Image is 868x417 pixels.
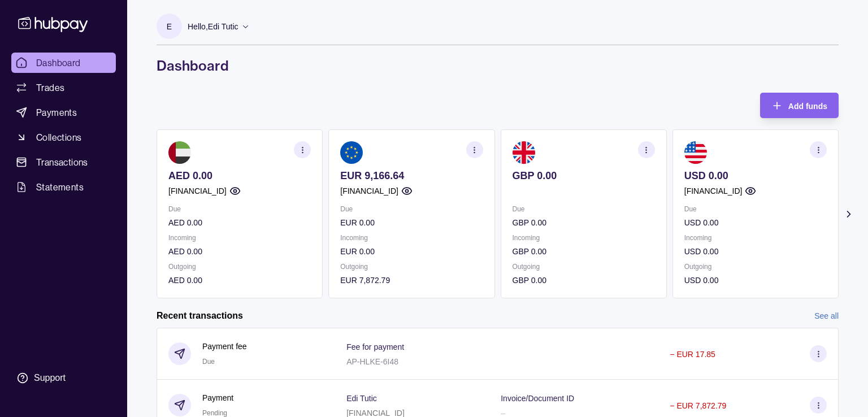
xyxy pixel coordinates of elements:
h2: Recent transactions [157,310,243,322]
p: Invoice/Document ID [501,394,574,403]
p: [FINANCIAL_ID] [168,185,227,197]
p: USD 0.00 [684,274,827,286]
p: Incoming [513,232,655,244]
a: Payments [11,102,116,123]
p: Payment fee [202,340,247,353]
p: USD 0.00 [684,216,827,229]
span: Dashboard [36,56,81,69]
a: Trades [11,77,116,98]
p: Edi Tutic [346,394,377,403]
a: Transactions [11,152,116,172]
h1: Dashboard [157,57,839,75]
button: Add funds [760,93,839,118]
p: EUR 0.00 [340,245,483,258]
p: Fee for payment [346,342,404,351]
p: USD 0.00 [684,170,827,182]
p: Due [340,203,483,215]
p: EUR 0.00 [340,216,483,229]
p: Incoming [684,232,827,244]
p: AED 0.00 [168,274,311,286]
p: GBP 0.00 [513,170,655,182]
p: Incoming [168,232,311,244]
span: Due [202,358,215,366]
p: Outgoing [340,260,483,273]
span: Pending [202,409,227,417]
p: USD 0.00 [684,245,827,258]
a: See all [814,310,839,322]
span: Trades [36,81,64,94]
p: Due [513,203,655,215]
a: Dashboard [11,53,116,73]
p: GBP 0.00 [513,245,655,258]
p: Payment [202,392,233,404]
p: [FINANCIAL_ID] [340,185,398,197]
p: − EUR 17.85 [670,350,715,359]
div: Support [34,372,66,384]
p: EUR 7,872.79 [340,274,483,286]
p: EUR 9,166.64 [340,170,483,182]
img: ae [168,141,191,164]
p: AED 0.00 [168,245,311,258]
p: Outgoing [168,260,311,273]
p: AP-HLKE-6I48 [346,357,398,366]
p: AED 0.00 [168,170,311,182]
p: Due [168,203,311,215]
a: Statements [11,177,116,197]
p: Hello, Edi Tutic [188,20,238,33]
span: Payments [36,106,77,119]
span: Statements [36,180,84,194]
p: Due [684,203,827,215]
span: Transactions [36,155,88,169]
img: eu [340,141,363,164]
span: Collections [36,131,81,144]
p: Outgoing [513,260,655,273]
img: us [684,141,707,164]
a: Support [11,366,116,390]
p: GBP 0.00 [513,216,655,229]
p: − EUR 7,872.79 [670,401,726,410]
p: AED 0.00 [168,216,311,229]
img: gb [513,141,535,164]
p: Incoming [340,232,483,244]
p: Outgoing [684,260,827,273]
p: E [167,20,172,33]
span: Add funds [788,102,827,111]
a: Collections [11,127,116,147]
p: [FINANCIAL_ID] [684,185,743,197]
p: GBP 0.00 [513,274,655,286]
